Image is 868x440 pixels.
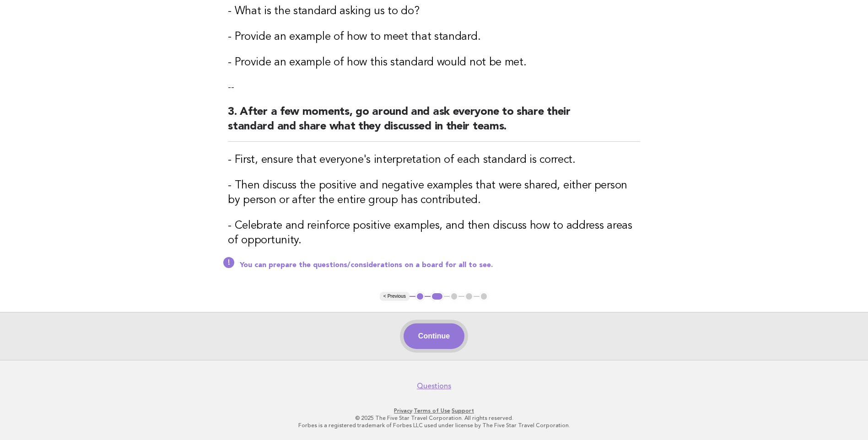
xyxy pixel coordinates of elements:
p: -- [228,81,640,94]
h3: - Then discuss the positive and negative examples that were shared, either person by person or af... [228,178,640,208]
a: Questions [417,381,451,391]
h3: - First, ensure that everyone's interpretation of each standard is correct. [228,153,640,167]
p: Forbes is a registered trademark of Forbes LLC used under license by The Five Star Travel Corpora... [154,422,714,429]
h3: - What is the standard asking us to do? [228,4,640,19]
h2: 3. After a few moments, go around and ask everyone to share their standard and share what they di... [228,105,640,142]
h3: - Provide an example of how to meet that standard. [228,30,640,44]
h3: - Celebrate and reinforce positive examples, and then discuss how to address areas of opportunity. [228,219,640,248]
p: © 2025 The Five Star Travel Corporation. All rights reserved. [154,414,714,422]
button: 2 [431,292,444,301]
button: < Previous [380,292,410,301]
p: · · [154,407,714,414]
button: 1 [415,292,425,301]
a: Terms of Use [414,408,450,414]
a: Support [452,408,474,414]
p: You can prepare the questions/considerations on a board for all to see. [240,261,640,270]
a: Privacy [394,408,412,414]
button: Continue [404,323,464,349]
h3: - Provide an example of how this standard would not be met. [228,55,640,70]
